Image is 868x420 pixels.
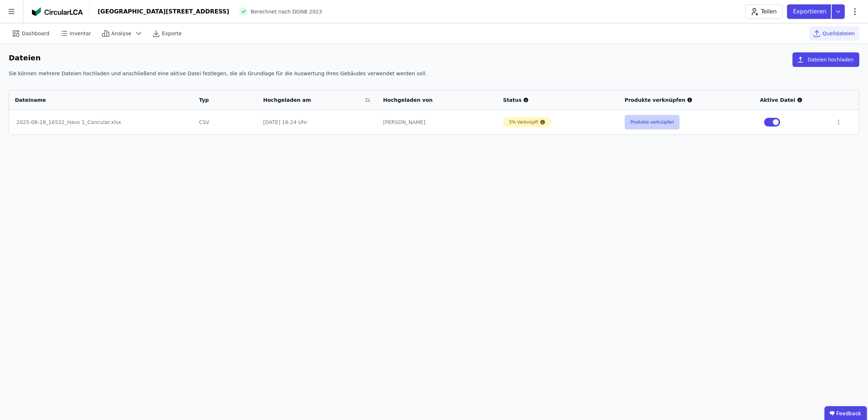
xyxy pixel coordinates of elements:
span: Analyse [111,30,131,37]
div: Status [503,96,613,104]
div: 2025-08-28_16532_Haus 1_Concular.xlsx [16,119,186,126]
div: Produkte verknüpfen [625,96,749,104]
button: Dateien hochladen [792,52,859,67]
span: Inventar [70,30,91,37]
span: Dashboard [22,30,49,37]
img: Concular [32,7,83,16]
div: [DATE] 16:24 Uhr [263,119,372,126]
p: Exportieren [793,7,828,16]
button: Teilen [745,4,783,19]
div: Typ [199,96,243,104]
span: Berechnet nach DGNB 2023 [251,8,322,15]
div: 3% Verknüpft [509,119,538,125]
div: Hochgeladen am [263,96,362,104]
div: [GEOGRAPHIC_DATA][STREET_ADDRESS] [98,7,229,16]
span: Quelldateien [823,30,855,37]
div: Dateiname [15,96,178,104]
div: Hochgeladen von [383,96,482,104]
button: Produkte verknüpfen [625,115,680,129]
h6: Dateien [9,52,41,64]
div: Aktive Datei [760,96,823,104]
span: Exporte [162,30,182,37]
div: CSV [199,119,252,126]
div: Sie können mehrere Dateien hochladen und anschließend eine aktive Datei festlegen, die als Grundl... [9,70,859,83]
div: [PERSON_NAME] [383,119,491,126]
